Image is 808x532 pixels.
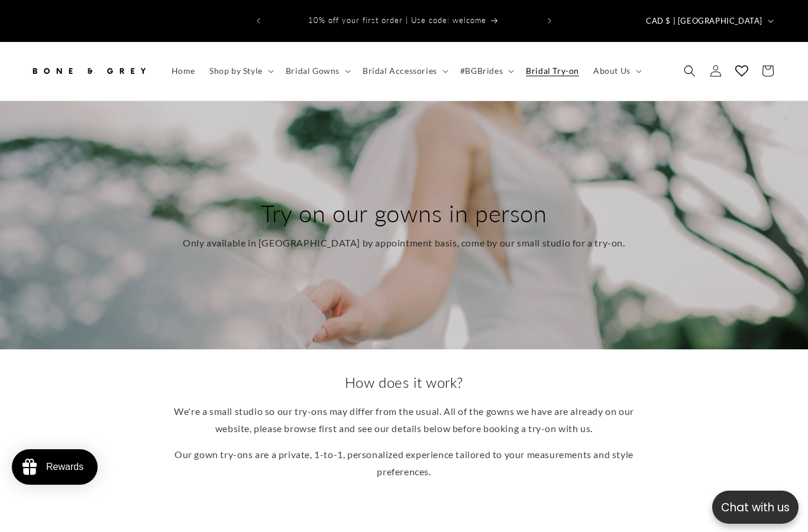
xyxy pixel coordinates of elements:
[460,66,503,76] span: #BGBrides
[183,198,625,229] h2: Try on our gowns in person
[355,59,453,83] summary: Bridal Accessories
[519,59,586,83] a: Bridal Try-on
[173,403,635,437] p: We're a small studio so our try-ons may differ from the usual. All of the gowns we have are alrea...
[712,499,799,516] p: Chat with us
[164,59,202,83] a: Home
[173,373,635,391] h2: How does it work?
[453,59,519,83] summary: #BGBrides
[639,9,778,32] button: CAD $ | [GEOGRAPHIC_DATA]
[183,235,625,252] p: Only available in [GEOGRAPHIC_DATA] by appointment basis, come by our small studio for a try-on.
[712,491,799,524] button: Open chatbox
[308,15,486,25] span: 10% off your first order | Use code: welcome
[526,66,579,76] span: Bridal Try-on
[363,66,437,76] span: Bridal Accessories
[172,66,195,76] span: Home
[646,15,762,27] span: CAD $ | [GEOGRAPHIC_DATA]
[209,66,263,76] span: Shop by Style
[586,59,647,83] summary: About Us
[677,58,703,84] summary: Search
[46,462,83,472] div: Rewards
[202,59,279,83] summary: Shop by Style
[30,58,148,84] img: Bone and Grey Bridal
[593,66,631,76] span: About Us
[173,446,635,481] p: Our gown try-ons are a private, 1-to-1, personalized experience tailored to your measurements and...
[25,54,153,89] a: Bone and Grey Bridal
[279,59,355,83] summary: Bridal Gowns
[536,9,563,32] button: Next announcement
[286,66,340,76] span: Bridal Gowns
[245,9,272,32] button: Previous announcement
